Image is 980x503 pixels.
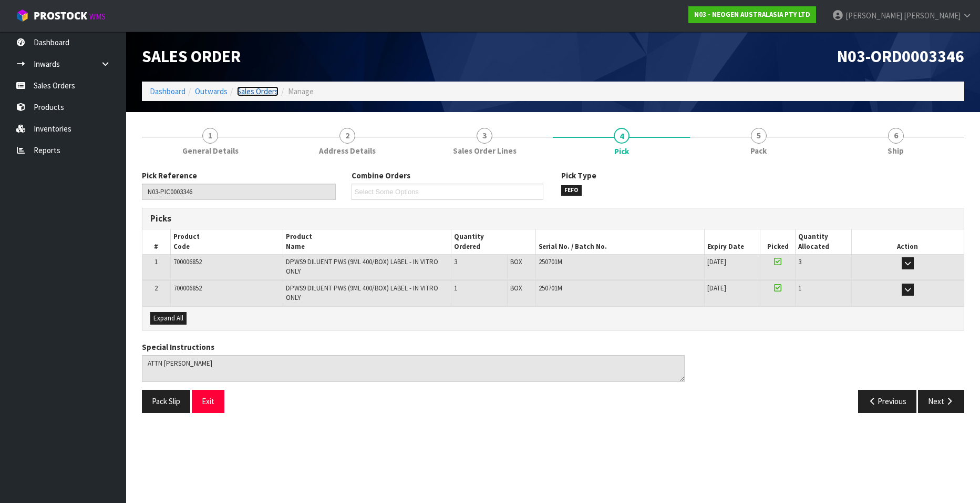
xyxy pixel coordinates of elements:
[837,46,964,67] span: N03-ORD0003346
[454,257,457,266] span: 3
[454,284,457,293] span: 1
[614,146,629,157] span: Pick
[142,229,170,254] th: #
[845,11,902,21] span: [PERSON_NAME]
[154,257,158,266] span: 1
[707,257,726,266] span: [DATE]
[539,257,562,266] span: 250701M
[142,170,197,181] label: Pick Reference
[142,390,190,413] button: Pack Slip
[89,12,106,22] small: WMS
[150,86,185,96] a: Dashboard
[561,170,596,181] label: Pick Type
[888,145,904,156] span: Ship
[510,284,522,293] span: BOX
[286,257,438,276] span: DPWS9 DILUENT PWS (9ML 400/BOX) LABEL - IN VITRO ONLY
[904,11,961,21] span: [PERSON_NAME]
[286,284,438,302] span: DPWS9 DILUENT PWS (9ML 400/BOX) LABEL - IN VITRO ONLY
[918,390,964,413] button: Next
[237,86,278,96] a: Sales Orders
[182,145,239,156] span: General Details
[704,229,760,254] th: Expiry Date
[750,145,767,156] span: Pack
[798,257,801,266] span: 3
[694,10,810,19] strong: N03 - NEOGEN AUSTRALASIA PTY LTD
[707,284,726,293] span: [DATE]
[195,86,228,96] a: Outwards
[536,229,705,254] th: Serial No. / Batch No.
[767,242,789,251] span: Picked
[453,145,517,156] span: Sales Order Lines
[150,312,187,325] button: Expand All
[451,229,536,254] th: Quantity Ordered
[510,257,522,266] span: BOX
[352,170,410,181] label: Combine Orders
[173,284,202,293] span: 700006852
[34,9,87,23] span: ProStock
[561,185,582,196] span: FEFO
[477,128,492,144] span: 3
[153,314,183,323] span: Expand All
[170,229,283,254] th: Product Code
[150,214,545,224] h3: Picks
[795,229,851,254] th: Quantity Allocated
[888,128,904,144] span: 6
[319,145,376,156] span: Address Details
[851,229,964,254] th: Action
[192,390,224,413] button: Exit
[16,9,29,22] img: cube-alt.png
[339,128,355,144] span: 2
[614,128,630,144] span: 4
[154,284,158,293] span: 2
[858,390,917,413] button: Previous
[798,284,801,293] span: 1
[142,341,214,353] label: Special Instructions
[288,86,314,96] span: Manage
[142,162,964,421] span: Pick
[202,128,218,144] span: 1
[751,128,767,144] span: 5
[539,284,562,293] span: 250701M
[173,257,202,266] span: 700006852
[142,46,241,67] span: Sales Order
[283,229,451,254] th: Product Name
